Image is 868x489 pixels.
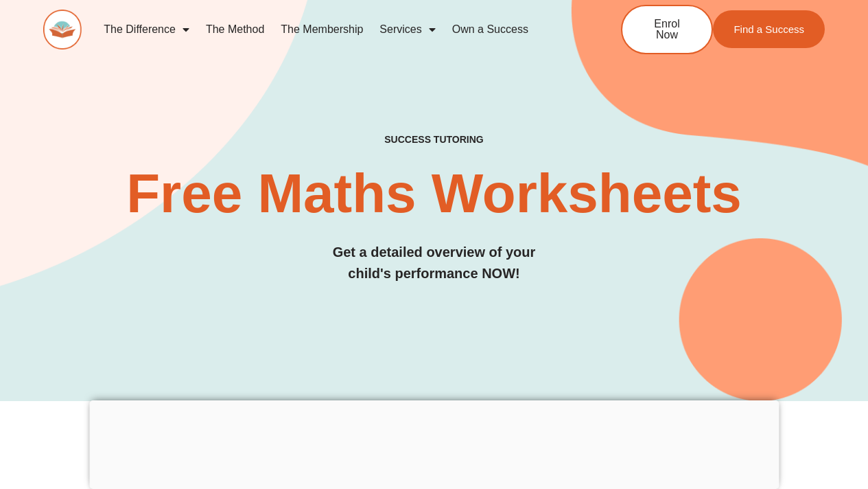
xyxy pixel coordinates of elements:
[43,242,825,284] h3: Get a detailed overview of your child's performance NOW!
[89,400,779,486] iframe: Advertisement
[643,19,691,41] span: Enrol Now
[272,14,371,45] a: The Membership
[95,14,198,45] a: The Difference
[734,24,804,34] span: Find a Success
[198,14,272,45] a: The Method
[621,5,713,54] a: Enrol Now
[371,14,443,45] a: Services
[43,166,825,221] h2: Free Maths Worksheets​
[713,10,825,48] a: Find a Success
[95,14,576,45] nav: Menu
[444,14,537,45] a: Own a Success
[43,134,825,146] h4: SUCCESS TUTORING​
